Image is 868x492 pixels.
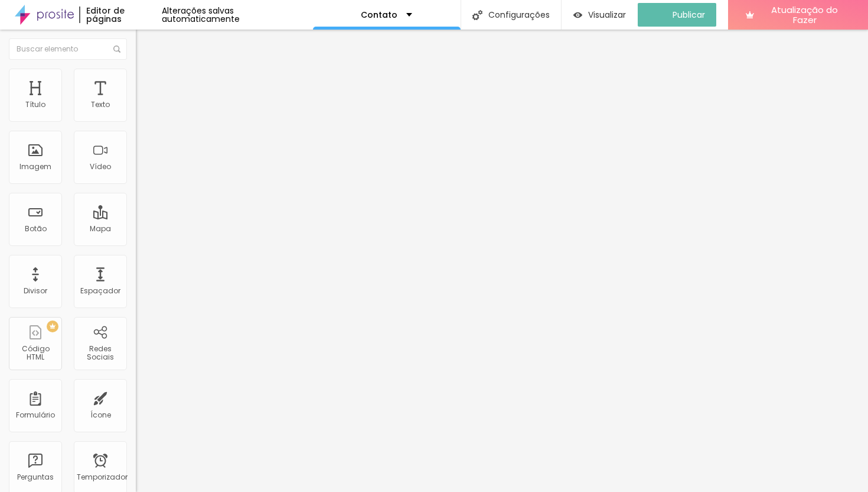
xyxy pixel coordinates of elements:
font: Vídeo [90,161,111,171]
font: Texto [91,99,110,109]
input: Buscar elemento [9,38,127,60]
font: Alterações salvas automaticamente [162,5,240,25]
font: Imagem [19,161,51,171]
font: Contato [361,9,397,21]
font: Configurações [488,9,550,21]
font: Ícone [90,410,111,420]
font: Redes Sociais [87,344,114,362]
img: view-1.svg [573,10,582,20]
button: Publicar [638,3,716,27]
iframe: Editor [136,30,868,492]
font: Botão [25,224,47,234]
font: Título [25,99,45,109]
font: Espaçador [80,286,120,296]
font: Temporizador [77,472,128,482]
font: Atualização do Fazer [771,4,838,26]
font: Formulário [16,410,55,420]
button: Visualizar [562,3,638,27]
font: Visualizar [588,9,626,21]
font: Mapa [90,224,111,234]
font: Perguntas [17,472,54,482]
font: Código HTML [22,344,50,362]
font: Publicar [673,9,705,21]
font: Editor de páginas [86,5,125,25]
img: Ícone [113,46,120,53]
font: Divisor [24,286,47,296]
img: Ícone [472,10,482,20]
